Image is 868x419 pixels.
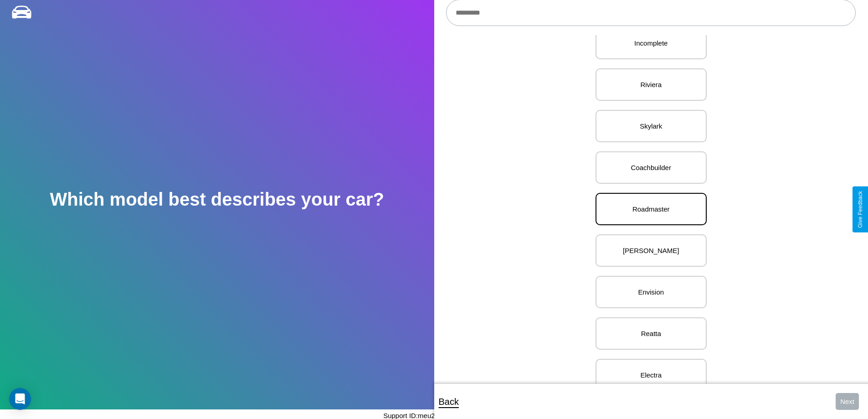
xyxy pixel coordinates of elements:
p: [PERSON_NAME] [606,244,697,257]
p: Riviera [606,78,697,91]
p: Reatta [606,327,697,340]
p: Roadmaster [606,203,697,215]
div: Give Feedback [857,191,863,228]
p: Back [439,393,459,410]
h2: Which model best describes your car? [50,189,384,210]
div: Open Intercom Messenger [9,388,31,410]
p: Skylark [606,120,697,132]
button: Next [836,393,859,410]
p: Coachbuilder [606,161,697,174]
p: Incomplete [606,37,697,49]
p: Envision [606,286,697,298]
p: Electra [606,369,697,381]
